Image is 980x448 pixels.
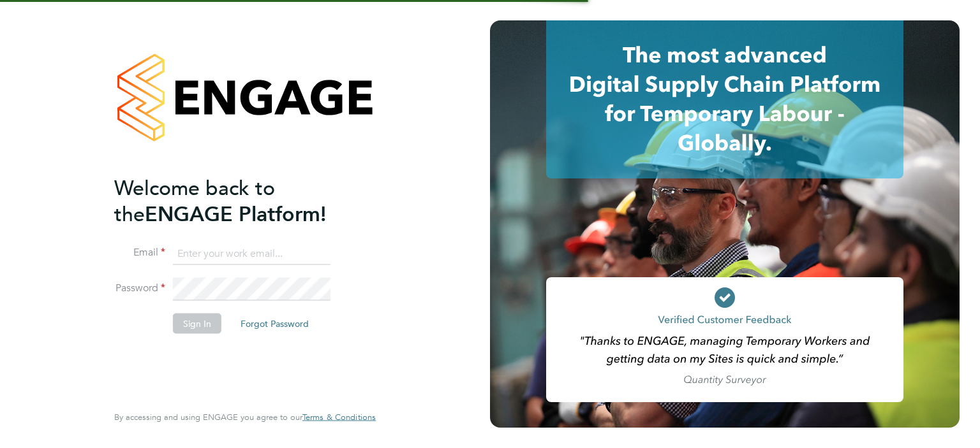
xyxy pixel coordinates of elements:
[114,175,363,227] h2: ENGAGE Platform!
[114,412,376,423] span: By accessing and using ENGAGE you agree to our
[173,242,330,265] input: Enter your work email...
[114,282,165,295] label: Password
[114,175,275,226] span: Welcome back to the
[173,314,221,334] button: Sign In
[302,412,376,423] span: Terms & Conditions
[302,412,376,423] a: Terms & Conditions
[114,246,165,259] label: Email
[230,314,319,334] button: Forgot Password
